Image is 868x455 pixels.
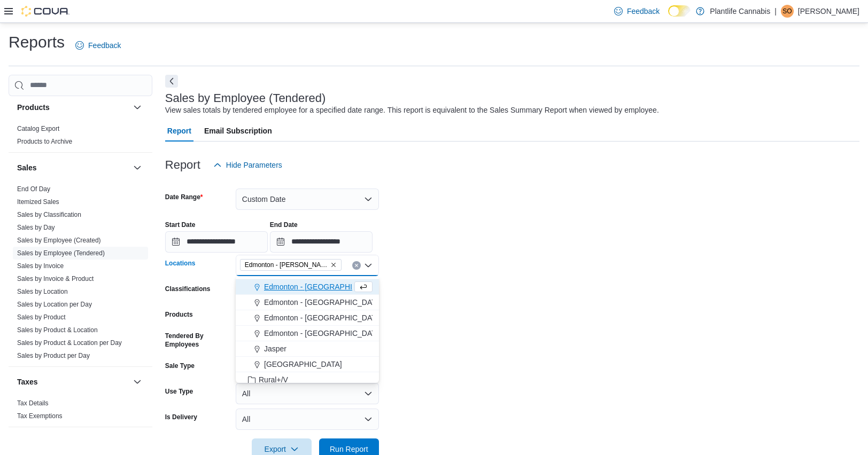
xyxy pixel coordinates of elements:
[352,261,361,270] button: Clear input
[209,154,286,176] button: Hide Parameters
[798,5,859,18] p: [PERSON_NAME]
[17,198,59,206] span: Itemized Sales
[17,339,122,347] a: Sales by Product & Location per Day
[9,183,152,366] div: Sales
[17,376,38,387] h3: Taxes
[240,259,342,271] span: Edmonton - Terra Losa
[165,159,200,171] h3: Report
[17,249,105,257] span: Sales by Employee (Tendered)
[165,259,196,268] label: Locations
[9,397,152,427] div: Taxes
[236,383,379,404] button: All
[165,332,231,349] label: Tendered By Employees
[165,231,268,253] input: Press the down key to open a popover containing a calendar.
[17,301,92,308] a: Sales by Location per Day
[236,279,379,295] button: Edmonton - [GEOGRAPHIC_DATA]
[17,326,98,334] span: Sales by Product & Location
[165,92,326,105] h3: Sales by Employee (Tendered)
[17,287,68,296] span: Sales by Location
[259,374,288,385] span: Rural+/V
[165,105,659,116] div: View sales totals by tendered employee for a specified date range. This report is equivalent to t...
[17,288,68,295] a: Sales by Location
[17,224,55,231] a: Sales by Day
[270,231,373,253] input: Press the down key to open a popover containing a calendar.
[264,297,414,308] span: Edmonton - [GEOGRAPHIC_DATA] Currents
[17,274,94,283] span: Sales by Invoice & Product
[264,266,338,277] span: Edmonton - Sunwapta
[17,399,49,407] a: Tax Details
[204,120,272,142] span: Email Subscription
[270,221,298,229] label: End Date
[17,236,101,245] span: Sales by Employee (Created)
[165,75,178,88] button: Next
[17,223,55,232] span: Sales by Day
[21,6,69,17] img: Cova
[17,102,50,113] h3: Products
[17,210,81,219] span: Sales by Classification
[71,35,125,56] a: Feedback
[17,326,98,334] a: Sales by Product & Location
[165,387,193,396] label: Use Type
[17,137,72,146] span: Products to Archive
[264,359,342,370] span: [GEOGRAPHIC_DATA]
[131,161,144,174] button: Sales
[17,138,72,145] a: Products to Archive
[165,413,197,421] label: Is Delivery
[364,261,373,270] button: Close list of options
[17,262,64,270] a: Sales by Invoice
[236,295,379,310] button: Edmonton - [GEOGRAPHIC_DATA] Currents
[17,237,101,244] a: Sales by Employee (Created)
[17,211,81,218] a: Sales by Classification
[330,262,337,268] button: Remove Edmonton - Terra Losa from selection in this group
[236,409,379,430] button: All
[165,221,196,229] label: Start Date
[165,362,195,370] label: Sale Type
[245,260,328,270] span: Edmonton - [PERSON_NAME]
[610,1,664,22] a: Feedback
[264,312,404,323] span: Edmonton - [GEOGRAPHIC_DATA] South
[17,262,64,270] span: Sales by Invoice
[236,372,379,388] button: Rural+/V
[782,5,792,18] span: SO
[17,249,105,257] a: Sales by Employee (Tendered)
[264,343,286,354] span: Jasper
[165,285,211,293] label: Classifications
[17,376,129,387] button: Taxes
[17,125,59,132] a: Catalog Export
[17,162,37,173] h3: Sales
[9,32,65,53] h1: Reports
[17,313,66,321] a: Sales by Product
[167,120,191,142] span: Report
[17,300,92,309] span: Sales by Location per Day
[264,281,383,292] span: Edmonton - [GEOGRAPHIC_DATA]
[236,189,379,210] button: Custom Date
[236,310,379,326] button: Edmonton - [GEOGRAPHIC_DATA] South
[165,310,193,319] label: Products
[264,328,383,339] span: Edmonton - [GEOGRAPHIC_DATA]
[17,412,63,420] span: Tax Exemptions
[236,341,379,357] button: Jasper
[165,193,203,201] label: Date Range
[17,185,50,193] a: End Of Day
[330,444,368,454] span: Run Report
[17,412,63,420] a: Tax Exemptions
[17,352,90,359] a: Sales by Product per Day
[88,40,121,51] span: Feedback
[236,357,379,372] button: [GEOGRAPHIC_DATA]
[710,5,770,18] p: Plantlife Cannabis
[17,339,122,347] span: Sales by Product & Location per Day
[17,399,49,407] span: Tax Details
[627,6,660,17] span: Feedback
[236,326,379,341] button: Edmonton - [GEOGRAPHIC_DATA]
[668,5,691,17] input: Dark Mode
[131,375,144,388] button: Taxes
[17,198,59,206] a: Itemized Sales
[781,5,794,18] div: Shaylene Orbeck
[774,5,777,18] p: |
[17,162,129,173] button: Sales
[17,275,94,283] a: Sales by Invoice & Product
